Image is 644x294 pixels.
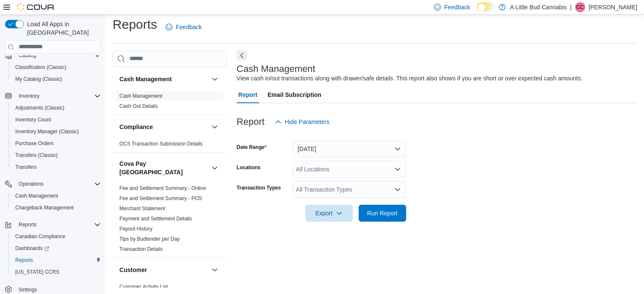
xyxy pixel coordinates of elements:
button: Export [305,205,353,222]
button: Classification (Classic) [8,61,104,73]
input: Dark Mode [477,3,495,11]
span: Transfers [15,164,36,170]
button: Next [237,50,247,60]
button: Run Report [359,205,406,222]
a: Cash Out Details [119,103,158,109]
div: Cova Pay [GEOGRAPHIC_DATA] [113,183,227,258]
span: Reports [12,255,101,265]
span: Purchase Orders [15,140,54,147]
span: My Catalog (Classic) [15,76,62,82]
div: Carolyn Cook [575,2,585,12]
button: Canadian Compliance [8,231,104,242]
h3: Customer [119,266,147,274]
button: Compliance [119,123,208,131]
span: Reports [15,257,33,264]
span: Adjustments (Classic) [15,104,64,111]
a: Chargeback Management [12,203,77,213]
span: Settings [19,286,37,293]
span: Chargeback Management [15,204,74,211]
button: Customer [119,266,208,274]
p: A Little Bud Cannabis [510,2,567,12]
button: Cash Management [119,75,208,83]
span: Tips by Budtender per Day [119,236,180,242]
p: [PERSON_NAME] [589,2,637,12]
span: Inventory Manager (Classic) [15,128,79,135]
button: Catalog [2,49,104,61]
span: CC [576,2,583,12]
div: View cash in/out transactions along with drawer/safe details. This report also shows if you are s... [237,74,583,83]
span: Chargeback Management [12,203,101,213]
span: Email Subscription [268,86,321,103]
span: Inventory Count [12,115,101,125]
a: Fee and Settlement Summary - POS [119,195,202,201]
button: [US_STATE] CCRS [8,266,104,278]
button: Purchase Orders [8,137,104,149]
span: Merchant Statement [119,205,165,212]
span: Payment and Settlement Details [119,215,192,222]
button: Cash Management [210,74,220,84]
a: Transfers [12,162,40,172]
span: Run Report [367,209,398,217]
span: Canadian Compliance [12,231,101,242]
span: Cash Out Details [119,103,158,110]
button: Open list of options [394,166,401,173]
button: Adjustments (Classic) [8,102,104,114]
span: Catalog [15,50,101,60]
span: Reports [19,221,36,228]
button: [DATE] [293,140,406,157]
button: Hide Parameters [271,113,333,130]
a: Merchant Statement [119,206,165,212]
span: Cash Management [15,192,58,199]
h3: Cova Pay [GEOGRAPHIC_DATA] [119,159,208,176]
button: Transfers (Classic) [8,149,104,161]
a: Tips by Budtender per Day [119,236,180,242]
span: Export [310,205,348,222]
span: Operations [15,179,101,189]
span: Load All Apps in [GEOGRAPHIC_DATA] [24,20,101,37]
button: Open list of options [394,186,401,193]
span: Report [238,86,257,103]
span: Inventory Count [15,116,51,123]
span: Dashboards [15,245,49,252]
h3: Report [237,117,265,127]
span: Adjustments (Classic) [12,103,101,113]
span: Classification (Classic) [15,64,66,71]
img: Cova [17,3,55,11]
span: Fee and Settlement Summary - POS [119,195,202,202]
a: Inventory Count [12,115,55,125]
a: Inventory Manager (Classic) [12,126,82,137]
span: [US_STATE] CCRS [15,269,59,275]
a: Purchase Orders [12,138,57,148]
button: Transfers [8,161,104,173]
button: Catalog [15,50,39,60]
a: Fee and Settlement Summary - Online [119,185,206,191]
button: Reports [15,220,40,230]
button: Reports [8,254,104,266]
label: Locations [237,164,261,171]
a: Payout History [119,226,152,232]
a: OCS Transaction Submission Details [119,141,203,147]
button: My Catalog (Classic) [8,73,104,85]
span: Feedback [176,23,202,31]
span: Washington CCRS [12,267,101,277]
a: Transfers (Classic) [12,150,61,160]
span: Feedback [444,3,470,11]
button: Cova Pay [GEOGRAPHIC_DATA] [210,163,220,173]
h1: Reports [113,16,157,33]
a: Dashboards [12,243,53,253]
button: Cash Management [8,190,104,202]
a: Dashboards [8,242,104,254]
div: Compliance [113,139,227,152]
span: Inventory [15,91,101,101]
span: Catalog [19,52,36,59]
span: Hide Parameters [285,118,329,126]
h3: Cash Management [237,64,315,74]
button: Inventory [2,90,104,102]
a: My Catalog (Classic) [12,74,66,84]
span: Inventory Manager (Classic) [12,126,101,137]
button: Compliance [210,122,220,132]
a: Cash Management [119,93,162,99]
label: Transaction Types [237,184,281,191]
a: [US_STATE] CCRS [12,267,63,277]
